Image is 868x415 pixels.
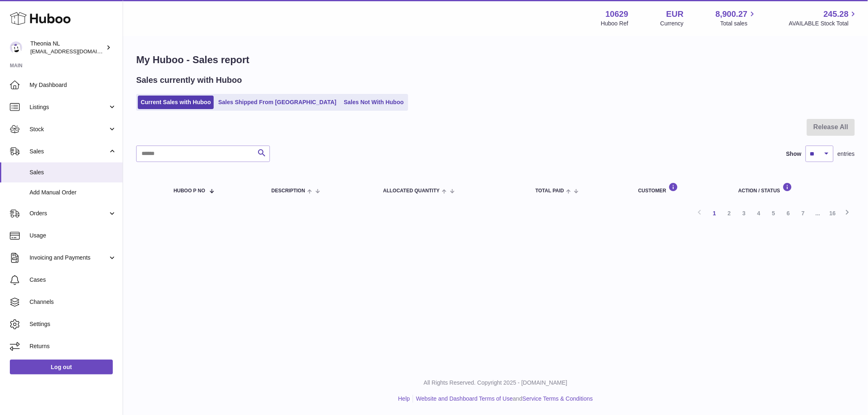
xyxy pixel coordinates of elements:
span: Usage [30,232,116,239]
div: Currency [660,20,684,27]
span: Total paid [535,188,564,194]
label: Show [786,150,802,158]
a: Current Sales with Huboo [138,96,214,109]
span: Returns [30,342,116,350]
span: Description [272,188,305,194]
span: Huboo P no [174,188,205,194]
span: Channels [30,298,116,306]
span: AVAILABLE Stock Total [789,20,858,27]
a: 245.28 AVAILABLE Stock Total [789,9,858,27]
a: 8,900.27 Total sales [716,9,757,27]
a: 1 [707,206,722,221]
div: Action / Status [738,182,847,194]
span: Cases [30,276,116,284]
li: and [413,395,593,403]
a: 3 [737,206,752,221]
h1: My Huboo - Sales report [136,53,855,66]
div: Huboo Ref [601,20,628,27]
a: Log out [10,360,113,374]
span: Add Manual Order [30,189,116,196]
div: Customer [638,182,722,194]
span: 245.28 [824,9,849,20]
a: 6 [781,206,796,221]
span: Sales [30,169,116,176]
a: Sales Shipped From [GEOGRAPHIC_DATA] [215,96,339,109]
img: info@wholesomegoods.eu [10,41,22,54]
span: Stock [30,125,108,133]
a: Sales Not With Huboo [341,96,407,109]
span: ALLOCATED Quantity [383,188,440,194]
a: Service Terms & Conditions [523,395,593,402]
strong: 10629 [605,9,628,20]
span: 8,900.27 [716,9,748,20]
span: Total sales [720,20,757,27]
span: Invoicing and Payments [30,254,108,262]
a: 5 [766,206,781,221]
a: Website and Dashboard Terms of Use [416,395,513,402]
h2: Sales currently with Huboo [136,75,242,86]
span: Sales [30,148,108,155]
span: Listings [30,103,108,111]
span: [EMAIL_ADDRESS][DOMAIN_NAME] [30,48,121,55]
a: Help [398,395,410,402]
span: Orders [30,210,108,217]
div: Theonia NL [30,40,104,55]
a: 4 [752,206,766,221]
span: ... [811,206,825,221]
span: My Dashboard [30,81,116,89]
a: 2 [722,206,737,221]
strong: EUR [666,9,683,20]
a: 16 [825,206,840,221]
span: entries [838,150,855,158]
span: Settings [30,320,116,328]
a: 7 [796,206,811,221]
p: All Rights Reserved. Copyright 2025 - [DOMAIN_NAME] [130,379,861,387]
